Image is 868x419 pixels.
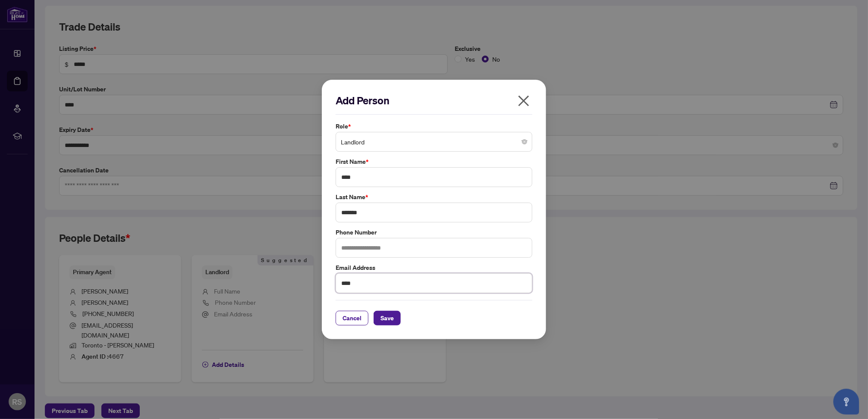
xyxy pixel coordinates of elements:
[343,311,362,325] span: Cancel
[381,311,394,325] span: Save
[336,192,532,202] label: Last Name
[374,311,401,325] button: Save
[336,94,532,107] h2: Add Person
[336,122,532,131] label: Role
[336,311,368,325] button: Cancel
[833,389,859,415] button: Open asap
[336,157,532,166] label: First Name
[522,139,527,144] span: close-circle
[336,228,532,237] label: Phone Number
[336,263,532,272] label: Email Address
[517,94,531,108] span: close
[341,134,527,150] span: Landlord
